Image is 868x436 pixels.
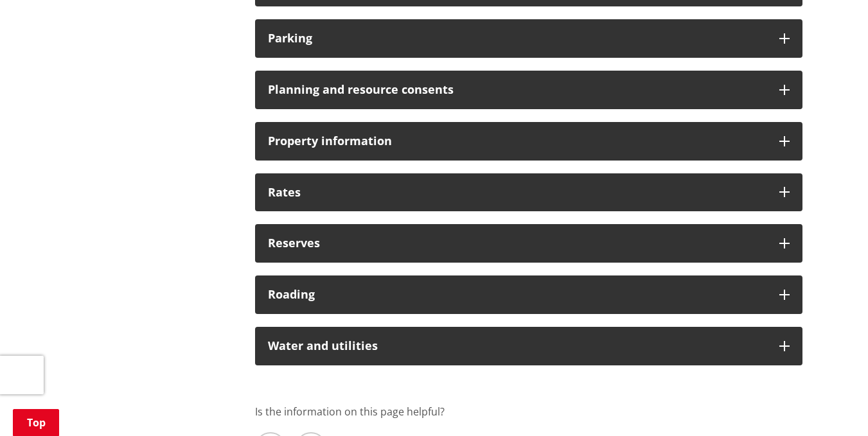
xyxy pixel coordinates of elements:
h3: Reserves [268,237,766,250]
a: Top [13,409,59,436]
h3: Water and utilities [268,340,766,353]
h3: Rates [268,186,766,199]
iframe: Messenger Launcher [809,382,855,428]
h3: Planning and resource consents [268,83,766,96]
h3: Parking [268,32,766,45]
p: Is the information on this page helpful? [255,404,802,419]
h3: Roading [268,288,766,301]
h3: Property information [268,135,766,148]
